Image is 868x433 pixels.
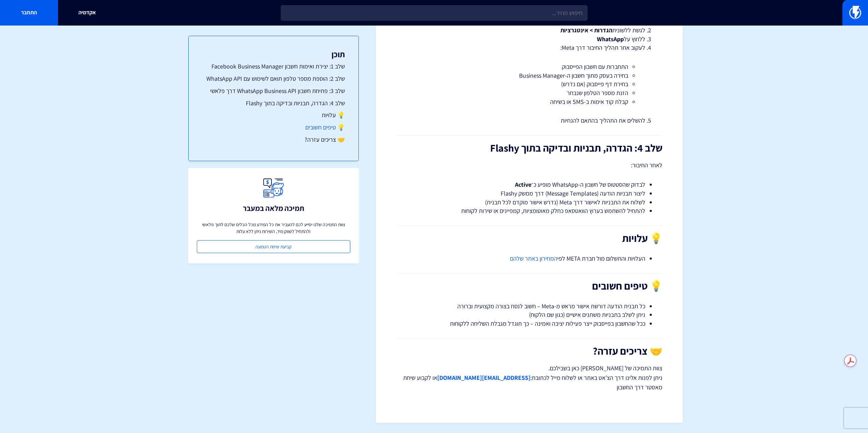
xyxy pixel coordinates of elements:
[413,310,645,319] li: ניתן לשלב בתבניות משתנים אישיים (כגון שם הלקוח)
[281,5,588,21] input: חיפוש מהיר...
[396,233,662,244] h2: 💡 עלויות
[413,302,645,311] li: כל תבנית הודעה דורשת אישור מראש מ-Meta – חשוב לנסח בצורה מקצועית וברורה
[413,198,645,207] li: לשלוח את התבניות לאישור דרך Meta (נדרש אישור מוקדם לכל תבנית)
[396,160,662,170] p: לאחר החיבור:
[243,204,304,212] h3: תמיכה מלאה במעבר
[515,181,531,188] strong: Active
[396,364,662,392] p: צוות התמיכה של [PERSON_NAME] כאן בשבילכם. ניתן לפנות אלינו דרך הצ’אט באתר או לשלוח מייל לכתובת: א...
[202,87,345,95] a: שלב 3: פתיחת חשבון WhatsApp Business API דרך פלאשי
[430,71,628,80] li: בחירה בעסק מתוך חשבון ה-Business Manager
[413,189,645,198] li: ליצור תבניות הודעה (Message Templates) דרך ממשק Flashy
[413,35,645,44] li: ללחוץ על
[413,26,645,35] li: לגשת ללשונית
[202,99,345,108] a: שלב 4: הגדרה, תבניות ובדיקה בתוך Flashy
[430,89,628,97] li: הזנת מספר הטלפון שנבחר
[396,345,662,357] h2: 🤝 צריכים עזרה?
[560,26,612,34] strong: הגדרות > אינטגרציות
[413,254,645,263] li: העלויות והתשלום מול חברת META לפי
[413,116,645,125] li: להשלים את התהליך בהתאם להנחיות
[413,180,645,189] li: לבדוק שהסטטוס של חשבון ה-WhatsApp מופיע כ־
[430,62,628,71] li: התחברות עם חשבון הפייסבוק
[430,97,628,106] li: קבלת קוד אימות ב-SMS או בשיחה
[597,35,624,43] strong: WhatsApp
[430,80,628,89] li: בחירת דף פייסבוק (אם נדרש)
[510,254,557,262] a: המחירון באתר שלהם
[197,221,350,235] p: צוות התמיכה שלנו יסייע לכם להעביר את כל המידע מכל הכלים שלכם לתוך פלאשי ולהתחיל לשווק מיד, השירות...
[413,206,645,215] li: להתחיל להשתמש בערוץ הוואטסאפ כחלק מאוטומציות, קמפיינים או שירות לקוחות
[396,280,662,292] h2: 💡 טיפים חשובים
[413,319,645,328] li: ככל שהחשבון בפייסבוק ייצר פעילות יציבה ואמינה – כך תוגדל מגבלת השליחה ללקוחות
[197,240,350,253] a: קביעת שיחת הטמעה
[437,374,530,382] a: [EMAIL_ADDRESS][DOMAIN_NAME]
[202,135,345,144] a: 🤝 צריכים עזרה?
[202,62,345,71] a: שלב 1: יצירת ואימות חשבון Facebook Business Manager
[413,43,645,106] li: לעקוב אחר תהליך החיבור דרך Meta:
[396,142,662,154] h2: שלב 4: הגדרה, תבניות ובדיקה בתוך Flashy
[202,74,345,83] a: שלב 2: הוספת מספר טלפון תואם לשימוש עם WhatsApp API
[202,123,345,132] a: 💡 טיפים חשובים
[202,111,345,120] a: 💡 עלויות
[202,50,345,59] h3: תוכן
